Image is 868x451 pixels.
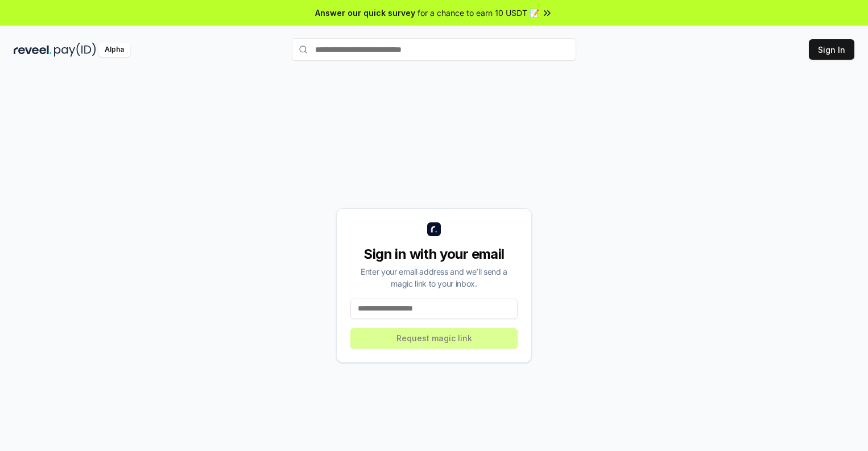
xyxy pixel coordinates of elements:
[350,245,518,263] div: Sign in with your email
[98,43,130,57] div: Alpha
[54,43,96,57] img: pay_id
[427,222,441,236] img: logo_small
[809,39,854,60] button: Sign In
[14,43,52,57] img: reveel_dark
[350,266,518,289] div: Enter your email address and we’ll send a magic link to your inbox.
[418,7,539,19] span: for a chance to earn 10 USDT 📝
[315,7,415,19] span: Answer our quick survey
